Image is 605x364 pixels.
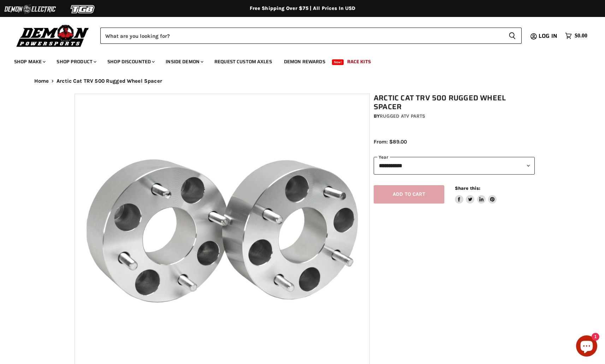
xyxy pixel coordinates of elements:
a: Home [34,78,49,84]
select: year [374,157,535,174]
form: Product [100,28,522,44]
a: Race Kits [342,54,376,69]
ul: Main menu [9,52,586,69]
span: New! [332,59,344,65]
a: Request Custom Axles [209,54,277,69]
a: Inside Demon [160,54,208,69]
img: Demon Powersports [14,23,91,48]
a: $0.00 [562,31,591,41]
a: Shop Product [51,54,101,69]
button: Search [503,28,522,44]
span: Log in [539,31,557,40]
inbox-online-store-chat: Shopify online store chat [574,335,599,358]
nav: Breadcrumbs [20,78,585,84]
div: by [374,112,535,120]
a: Log in [535,33,562,39]
input: Search [100,28,503,44]
a: Demon Rewards [279,54,331,69]
a: Shop Make [9,54,50,69]
h1: Arctic Cat TRV 500 Rugged Wheel Spacer [374,94,535,111]
aside: Share this: [455,185,497,204]
div: Free Shipping Over $75 | All Prices In USD [20,5,585,12]
span: $0.00 [575,33,587,39]
a: Shop Discounted [102,54,159,69]
img: TGB Logo 2 [57,2,109,16]
span: From: $89.00 [374,139,407,145]
a: Rugged ATV Parts [380,113,425,119]
span: Share this: [455,186,480,191]
img: Demon Electric Logo 2 [4,2,57,16]
span: Arctic Cat TRV 500 Rugged Wheel Spacer [57,78,162,84]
